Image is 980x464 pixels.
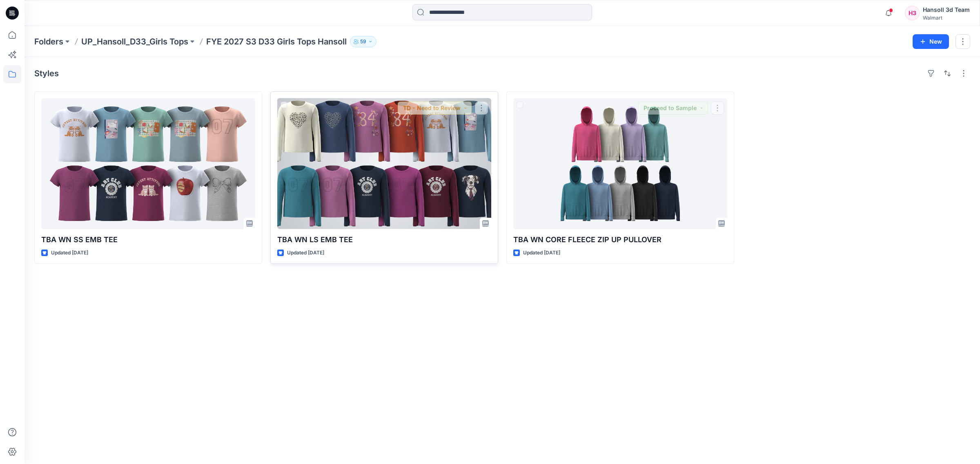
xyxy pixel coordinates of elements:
p: Updated [DATE] [51,249,88,257]
p: 59 [360,37,366,46]
div: Hansoll 3d Team [923,5,970,15]
div: H3 [905,6,920,20]
p: Updated [DATE] [287,249,324,257]
button: New [913,34,949,49]
button: 59 [350,36,376,47]
p: Updated [DATE] [523,249,560,257]
a: Folders [34,36,63,47]
p: FYE 2027 S3 D33 Girls Tops Hansoll [206,36,347,47]
p: TBA WN SS EMB TEE [41,234,255,245]
a: TBA WN SS EMB TEE [41,98,255,229]
h4: Styles [34,68,59,78]
p: TBA WN LS EMB TEE [277,234,491,245]
div: Walmart [923,15,970,21]
a: TBA WN LS EMB TEE [277,98,491,229]
a: TBA WN CORE FLEECE ZIP UP PULLOVER [513,98,727,229]
a: UP_Hansoll_D33_Girls Tops [81,36,188,47]
p: TBA WN CORE FLEECE ZIP UP PULLOVER [513,234,727,245]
